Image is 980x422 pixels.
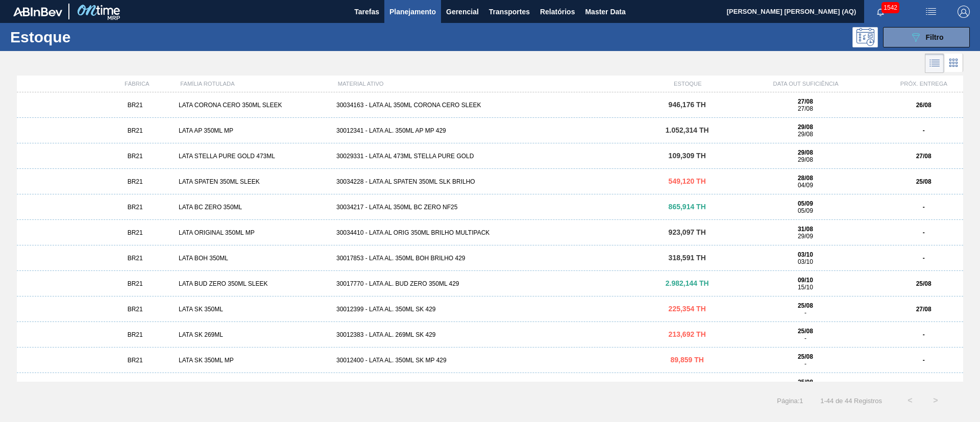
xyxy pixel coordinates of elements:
[669,203,706,211] span: 865,914 TH
[666,279,709,287] span: 2.982,144 TH
[669,305,706,313] span: 225,354 TH
[923,204,925,211] strong: -
[798,182,813,189] span: 04/09
[925,6,937,18] img: userActions
[777,397,803,405] span: Página : 1
[798,98,813,105] strong: 27/08
[128,178,143,185] span: BR21
[923,388,948,413] button: >
[864,5,897,19] button: Notificações
[923,255,925,262] strong: -
[128,153,143,160] span: BR21
[666,126,709,134] span: 1.052,314 TH
[798,105,813,112] span: 27/08
[13,7,62,16] img: TNhmsLtSVTkK8tSr43FrP2fwEKptu5GPRR3wAAAABJRU5ErkJggg==
[798,379,813,386] strong: 25/08
[923,127,925,134] strong: -
[128,255,143,262] span: BR21
[128,102,143,109] span: BR21
[669,177,706,185] span: 549,120 TH
[798,302,813,309] strong: 25/08
[944,54,963,73] div: Visão em Cards
[669,101,706,109] span: 946,176 TH
[798,353,813,360] strong: 25/08
[916,178,932,185] strong: 25/08
[332,229,648,236] div: 30034410 - LATA AL ORIG 350ML BRILHO MULTIPACK
[923,229,925,236] strong: -
[804,335,806,342] span: -
[389,6,436,18] span: Planejamento
[923,331,925,338] strong: -
[798,175,813,182] strong: 28/08
[916,102,932,109] strong: 26/08
[648,81,727,87] div: ESTOQUE
[332,280,648,287] div: 30017770 - LATA AL. BUD ZERO 350ML 429
[670,356,703,364] span: 89,859 TH
[798,328,813,335] strong: 25/08
[175,331,332,338] div: LATA SK 269ML
[798,233,813,240] span: 29/09
[798,149,813,156] strong: 29/08
[354,6,379,18] span: Tarefas
[916,153,932,160] strong: 27/08
[669,152,706,160] span: 109,309 TH
[128,280,143,287] span: BR21
[798,251,813,258] strong: 03/10
[128,331,143,338] span: BR21
[332,153,648,160] div: 30029331 - LATA AL 473ML STELLA PURE GOLD
[175,102,332,109] div: LATA CORONA CERO 350ML SLEEK
[798,200,813,207] strong: 05/09
[128,204,143,211] span: BR21
[489,6,530,18] span: Transportes
[332,102,648,109] div: 30034163 - LATA AL 350ML CORONA CERO SLEEK
[669,330,706,338] span: 213,692 TH
[175,229,332,236] div: LATA ORIGINAL 350ML MP
[925,54,944,73] div: Visão em Lista
[798,258,813,265] span: 03/10
[10,31,163,43] h1: Estoque
[175,153,332,160] div: LATA STELLA PURE GOLD 473ML
[332,331,648,338] div: 30012383 - LATA AL. 269ML SK 429
[798,207,813,214] span: 05/09
[175,280,332,287] div: LATA BUD ZERO 350ML SLEEK
[128,127,143,134] span: BR21
[540,6,575,18] span: Relatórios
[128,306,143,313] span: BR21
[727,81,884,87] div: DATA OUT SUFICIÊNCIA
[332,204,648,211] div: 30034217 - LATA AL 350ML BC ZERO NF25
[128,357,143,364] span: BR21
[669,254,706,262] span: 318,591 TH
[175,306,332,313] div: LATA SK 350ML
[669,228,706,236] span: 923,097 TH
[916,306,932,313] strong: 27/08
[897,388,923,413] button: <
[798,284,813,291] span: 15/10
[798,123,813,131] strong: 29/08
[885,81,963,87] div: PRÓX. ENTREGA
[804,360,806,367] span: -
[332,127,648,134] div: 30012341 - LATA AL. 350ML AP MP 429
[819,397,882,405] span: 1 - 44 de 44 Registros
[176,81,333,87] div: FAMÍLIA ROTULADA
[798,226,813,233] strong: 31/08
[804,309,806,316] span: -
[332,357,648,364] div: 30012400 - LATA AL. 350ML SK MP 429
[883,27,970,47] button: Filtro
[798,131,813,138] span: 29/08
[881,2,899,13] span: 1542
[175,204,332,211] div: LATA BC ZERO 350ML
[332,255,648,262] div: 30017853 - LATA AL. 350ML BOH BRILHO 429
[175,255,332,262] div: LATA BOH 350ML
[332,178,648,185] div: 30034228 - LATA AL SPATEN 350ML SLK BRILHO
[798,156,813,163] span: 29/08
[852,27,878,47] div: Pogramando: nenhum usuário selecionado
[175,357,332,364] div: LATA SK 350ML MP
[585,6,625,18] span: Master Data
[446,6,479,18] span: Gerencial
[958,6,970,18] img: Logout
[97,81,176,87] div: FÁBRICA
[175,178,332,185] div: LATA SPATEN 350ML SLEEK
[923,357,925,364] strong: -
[798,277,813,284] strong: 09/10
[175,127,332,134] div: LATA AP 350ML MP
